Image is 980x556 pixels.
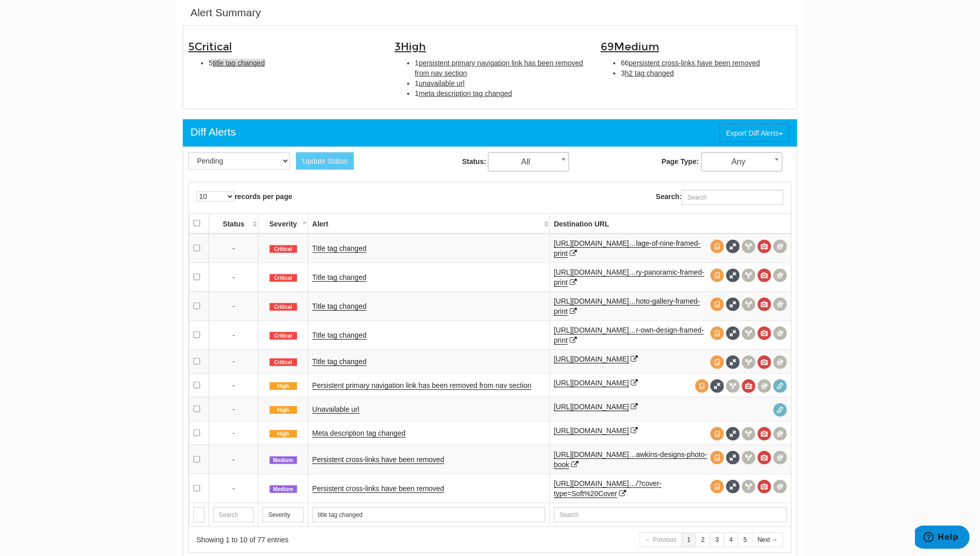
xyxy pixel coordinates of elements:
[601,40,659,53] span: 69
[710,427,724,441] span: View source
[554,379,629,387] a: [URL][DOMAIN_NAME]
[742,298,756,311] span: View headers
[270,430,297,438] span: High
[209,213,258,234] th: Status: activate to sort column ascending
[710,379,724,393] span: Full Source Diff
[296,152,354,170] button: Update Status
[263,507,304,522] input: Search
[710,480,724,494] span: View source
[710,269,724,282] span: View source
[209,234,258,263] td: -
[629,59,760,67] span: persistent cross-links have been removed
[197,191,235,202] select: records per page
[682,190,783,205] input: Search:
[621,68,792,78] li: 3
[194,40,232,53] span: Critical
[312,357,367,366] a: Title tag changed
[209,291,258,320] td: -
[758,269,771,282] span: View screenshot
[554,507,787,522] input: Search
[726,480,740,494] span: Full Source Diff
[209,320,258,349] td: -
[710,298,724,311] span: View source
[312,273,367,282] a: Title tag changed
[773,403,787,417] span: Redirect chain
[710,451,724,465] span: View source
[213,59,265,67] span: title tag changed
[726,355,740,369] span: Full Source Diff
[662,157,699,166] strong: Page Type:
[640,533,682,547] a: ← Previous
[758,298,771,311] span: View screenshot
[720,124,790,142] button: Export Diff Alerts
[701,152,782,172] span: Any
[415,58,585,78] li: 1
[554,297,700,316] a: [URL][DOMAIN_NAME]…hoto-gallery-framed-print
[710,326,724,340] span: View source
[395,40,426,53] span: 3
[726,379,740,393] span: View headers
[710,240,724,253] span: View source
[742,427,756,441] span: View headers
[419,79,465,87] span: unavailable url
[696,533,710,547] a: 2
[312,484,444,493] a: Persistent cross-links have been removed
[415,88,585,99] li: 1
[270,245,297,253] span: Critical
[415,78,585,88] li: 1
[312,381,532,390] a: Persistent primary navigation link has been removed from nav section
[312,302,367,311] a: Title tag changed
[752,533,783,547] a: Next →
[742,240,756,253] span: View headers
[488,155,569,169] span: All
[742,355,756,369] span: View headers
[193,507,205,522] input: Search
[726,298,740,311] span: Full Source Diff
[742,451,756,465] span: View headers
[270,274,297,282] span: Critical
[209,421,258,445] td: -
[209,349,258,373] td: -
[710,533,725,547] a: 3
[614,40,659,53] span: Medium
[312,331,367,340] a: Title tag changed
[190,5,261,20] div: Alert Summary
[554,427,629,435] a: [URL][DOMAIN_NAME]
[742,480,756,494] span: View headers
[270,303,297,311] span: Critical
[656,190,783,205] label: Search:
[726,427,740,441] span: Full Source Diff
[209,474,258,503] td: -
[462,157,486,166] strong: Status:
[554,268,704,287] a: [URL][DOMAIN_NAME]…ry-panoramic-framed-print
[209,58,379,68] li: 5
[726,269,740,282] span: Full Source Diff
[726,451,740,465] span: Full Source Diff
[308,213,549,234] th: Alert: activate to sort column ascending
[270,358,297,367] span: Critical
[312,429,406,438] a: Meta description tag changed
[188,40,232,53] span: 5
[773,269,787,282] span: Compare screenshots
[773,298,787,311] span: Compare screenshots
[209,445,258,474] td: -
[554,355,629,364] a: [URL][DOMAIN_NAME]
[312,455,444,464] a: Persistent cross-links have been removed
[621,58,792,68] li: 66
[213,507,254,522] input: Search
[758,480,771,494] span: View screenshot
[415,59,583,77] span: persistent primary navigation link has been removed from nav section
[758,355,771,369] span: View screenshot
[209,397,258,421] td: -
[419,89,512,97] span: meta description tag changed
[773,326,787,340] span: Compare screenshots
[773,427,787,441] span: Compare screenshots
[197,535,477,545] div: Showing 1 to 10 of 77 entries
[270,456,297,465] span: Medium
[554,239,701,258] a: [URL][DOMAIN_NAME]…lage-of-nine-framed-print
[773,240,787,253] span: Compare screenshots
[710,355,724,369] span: View source
[724,533,739,547] a: 4
[554,479,662,498] a: [URL][DOMAIN_NAME]…/?cover-type=Soft%20Cover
